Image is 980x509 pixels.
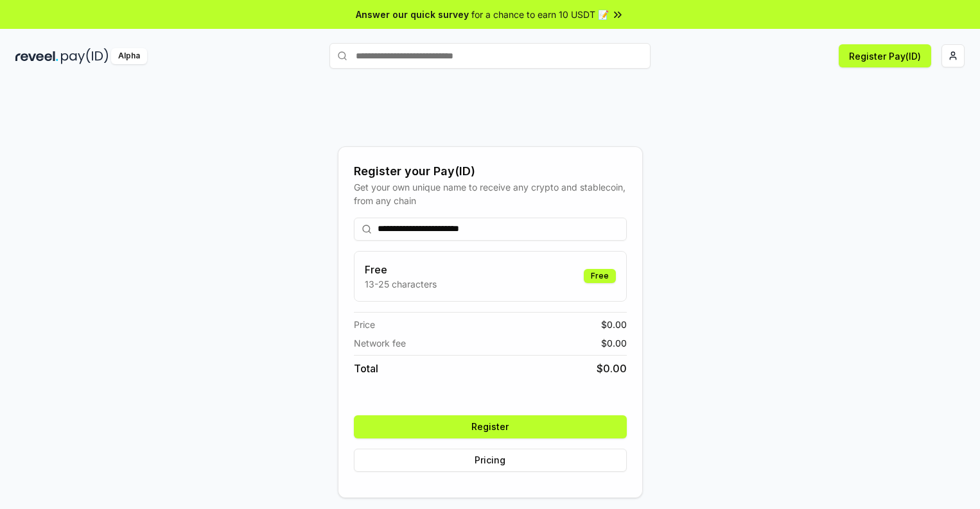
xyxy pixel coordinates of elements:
[354,180,627,207] div: Get your own unique name to receive any crypto and stablecoin, from any chain
[354,361,378,376] span: Total
[354,336,406,350] span: Network fee
[839,44,931,67] button: Register Pay(ID)
[15,48,58,64] img: reveel_dark
[365,262,437,277] h3: Free
[354,449,627,472] button: Pricing
[584,269,616,283] div: Free
[354,162,627,180] div: Register your Pay(ID)
[601,318,627,331] span: $ 0.00
[356,8,469,21] span: Answer our quick survey
[354,415,627,438] button: Register
[365,277,437,291] p: 13-25 characters
[354,318,375,331] span: Price
[597,361,627,376] span: $ 0.00
[601,336,627,350] span: $ 0.00
[111,48,147,64] div: Alpha
[61,48,109,64] img: pay_id
[471,8,609,21] span: for a chance to earn 10 USDT 📝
